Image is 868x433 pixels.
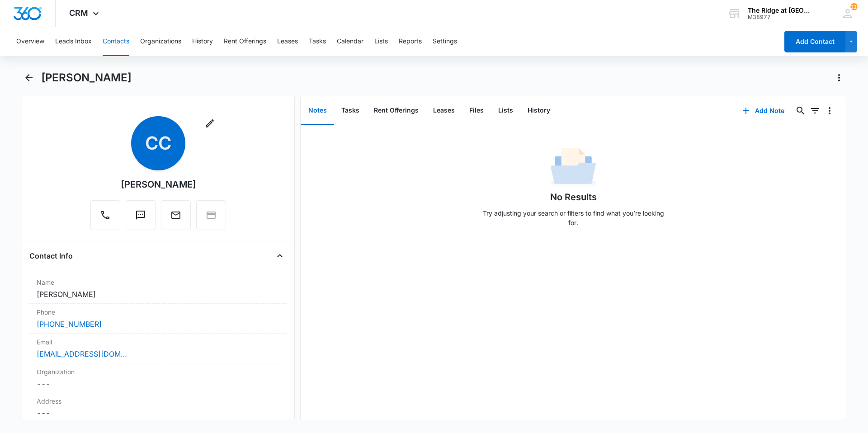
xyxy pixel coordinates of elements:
[551,145,596,190] img: No Data
[733,100,793,122] button: Add Note
[37,289,280,300] dd: [PERSON_NAME]
[29,304,287,334] div: Phone[PHONE_NUMBER]
[192,27,213,56] button: History
[37,367,280,377] label: Organization
[37,319,102,329] a: [PHONE_NUMBER]
[850,3,858,10] div: notifications count
[520,97,557,125] button: History
[367,97,426,125] button: Rent Offerings
[131,116,185,170] span: CC
[426,97,462,125] button: Leases
[29,334,287,363] div: Email[EMAIL_ADDRESS][DOMAIN_NAME]
[277,27,298,56] button: Leases
[55,27,92,56] button: Leads Inbox
[37,378,280,389] dd: ---
[29,363,287,393] div: Organization---
[161,200,191,230] button: Email
[41,71,132,85] h1: [PERSON_NAME]
[90,214,120,222] a: Call
[462,97,491,125] button: Files
[273,249,287,263] button: Close
[478,208,668,227] p: Try adjusting your search or filters to find what you’re looking for.
[126,200,156,230] button: Text
[37,337,280,347] label: Email
[103,27,129,56] button: Contacts
[550,190,597,204] h1: No Results
[140,27,181,56] button: Organizations
[309,27,326,56] button: Tasks
[29,274,287,304] div: Name[PERSON_NAME]
[832,71,846,85] button: Actions
[748,7,814,14] div: account name
[433,27,457,56] button: Settings
[37,307,280,317] label: Phone
[224,27,266,56] button: Rent Offerings
[29,250,73,261] h4: Contact Info
[37,408,280,419] dd: ---
[334,97,367,125] button: Tasks
[399,27,422,56] button: Reports
[491,97,520,125] button: Lists
[69,8,88,18] span: CRM
[748,14,814,20] div: account id
[793,104,808,118] button: Search...
[22,71,36,85] button: Back
[822,104,837,118] button: Overflow Menu
[808,104,822,118] button: Filters
[29,393,287,423] div: Address---
[37,396,280,406] label: Address
[301,97,334,125] button: Notes
[161,214,191,222] a: Email
[90,200,120,230] button: Call
[337,27,363,56] button: Calendar
[126,214,156,222] a: Text
[37,278,280,287] label: Name
[374,27,388,56] button: Lists
[850,3,858,10] span: 115
[37,348,127,359] a: [EMAIL_ADDRESS][DOMAIN_NAME]
[784,31,845,52] button: Add Contact
[121,178,196,191] div: [PERSON_NAME]
[16,27,44,56] button: Overview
